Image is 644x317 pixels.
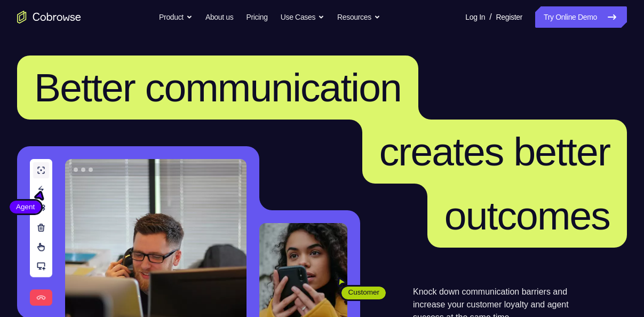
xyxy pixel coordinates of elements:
[489,11,491,23] span: /
[246,6,267,28] a: Pricing
[34,65,401,110] span: Better communication
[337,6,380,28] button: Resources
[444,193,610,238] span: outcomes
[379,129,610,174] span: creates better
[465,6,485,28] a: Log In
[281,6,324,28] button: Use Cases
[159,6,193,28] button: Product
[496,6,522,28] a: Register
[535,6,627,28] a: Try Online Demo
[17,11,81,23] a: Go to the home page
[205,6,233,28] a: About us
